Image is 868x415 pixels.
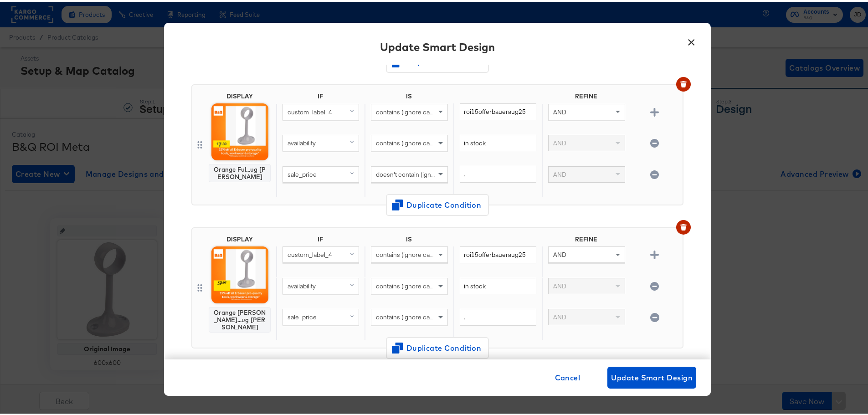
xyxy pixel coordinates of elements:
button: Update Smart Design [607,365,696,387]
div: Orange [PERSON_NAME]...ug [PERSON_NAME] [213,307,267,329]
div: IF [276,91,365,102]
span: Cancel [555,369,580,382]
span: sale_price [288,311,317,319]
span: AND [553,280,566,288]
span: AND [553,169,566,177]
div: Orange Ful...ug [PERSON_NAME] [213,164,267,179]
button: × [683,30,699,46]
span: Duplicate Condition [393,197,482,210]
span: AND [553,249,566,257]
input: Enter value [460,133,536,150]
span: custom_label_4 [288,106,332,114]
button: Duplicate Condition [386,192,489,214]
div: DISPLAY [226,234,253,241]
span: contains (ignore case) [376,311,438,319]
input: Enter value [460,102,536,118]
button: Duplicate Condition [386,49,489,71]
span: Duplicate Condition [393,54,482,67]
span: contains (ignore case) [376,249,438,257]
div: REFINE [542,234,630,245]
span: Update Smart Design [611,369,693,382]
span: AND [553,106,566,114]
img: 9ZUi_mEV1vDd23E2Plf7rw.jpg [211,245,268,302]
span: Duplicate Condition [393,340,482,353]
span: sale_price [288,169,317,177]
div: IF [276,234,365,245]
button: Duplicate Condition [386,335,489,357]
span: availability [288,137,316,145]
input: Enter value [460,164,536,181]
span: AND [553,137,566,145]
div: IS [365,234,453,245]
input: Enter value [460,276,536,293]
div: REFINE [542,91,630,102]
img: scdzvDDDtYdSjOqQOyYbDg.jpg [211,102,268,159]
div: Update Smart Design [380,37,495,53]
input: Enter value [460,245,536,261]
div: DISPLAY [226,91,253,98]
button: Cancel [551,365,584,387]
span: contains (ignore case) [376,280,438,288]
span: availability [288,280,316,288]
span: contains (ignore case) [376,137,438,145]
span: doesn't contain (ignore case) [376,169,457,177]
span: contains (ignore case) [376,106,438,114]
span: custom_label_4 [288,249,332,257]
span: AND [553,311,566,319]
input: Enter value [460,307,536,324]
div: IS [365,91,453,102]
